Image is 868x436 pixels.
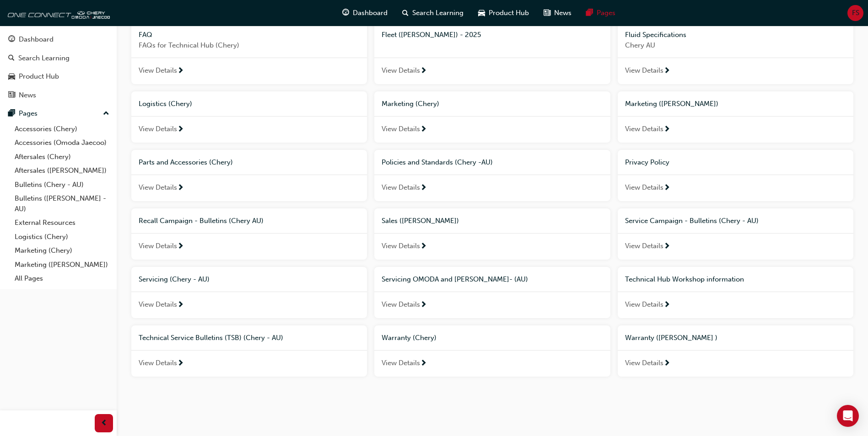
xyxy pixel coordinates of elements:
span: View Details [382,124,420,134]
a: search-iconSearch Learning [395,4,471,22]
span: View Details [139,241,177,251]
a: External Resources [11,216,113,230]
div: Product Hub [19,71,59,82]
a: Aftersales (Chery) [11,150,113,164]
span: search-icon [402,7,409,19]
button: DashboardSearch LearningProduct HubNews [4,29,113,105]
a: Logistics (Chery) [11,230,113,244]
span: View Details [382,182,420,193]
div: Pages [19,108,38,119]
span: next-icon [177,126,184,134]
span: next-icon [177,243,184,251]
a: Aftersales ([PERSON_NAME]) [11,164,113,178]
span: next-icon [177,360,184,368]
span: View Details [382,358,420,368]
span: car-icon [478,7,485,19]
span: up-icon [103,108,109,120]
span: guage-icon [342,7,349,19]
a: Service Campaign - Bulletins (Chery - AU)View Details [618,208,853,260]
div: Dashboard [19,34,54,45]
span: pages-icon [586,7,593,19]
span: Servicing OMODA and [PERSON_NAME]- (AU) [382,275,528,283]
a: Servicing (Chery - AU)View Details [131,267,367,318]
a: Technical Service Bulletins (TSB) (Chery - AU)View Details [131,325,367,377]
a: guage-iconDashboard [335,4,395,22]
span: Logistics (Chery) [139,100,192,108]
span: News [554,8,571,18]
span: car-icon [8,73,15,81]
span: next-icon [177,184,184,192]
a: Privacy PolicyView Details [618,150,853,201]
span: next-icon [663,67,670,75]
span: Chery AU [625,40,846,51]
span: next-icon [420,184,427,192]
span: View Details [382,65,420,76]
span: pages-icon [8,110,15,118]
a: Recall Campaign - Bulletins (Chery AU)View Details [131,208,367,260]
span: next-icon [420,243,427,251]
span: View Details [139,358,177,368]
button: Pages [4,105,113,122]
span: Service Campaign - Bulletins (Chery - AU) [625,217,759,225]
a: Fluid SpecificationsChery AUView Details [618,22,853,84]
span: next-icon [177,67,184,75]
span: news-icon [8,91,15,100]
a: Marketing ([PERSON_NAME]) [11,258,113,272]
a: Warranty (Chery)View Details [374,325,610,377]
span: Sales ([PERSON_NAME]) [382,217,459,225]
span: Search Learning [412,8,464,18]
a: All Pages [11,271,113,286]
span: FAQ [139,31,152,39]
a: Policies and Standards (Chery -AU)View Details [374,150,610,201]
span: Dashboard [353,8,388,18]
span: next-icon [177,301,184,309]
span: View Details [625,65,663,76]
span: prev-icon [101,418,108,429]
span: View Details [382,241,420,251]
span: View Details [625,299,663,310]
span: View Details [625,358,663,368]
span: FAQs for Technical Hub (Chery) [139,40,360,51]
span: Fluid Specifications [625,31,686,39]
a: Servicing OMODA and [PERSON_NAME]- (AU)View Details [374,267,610,318]
a: Marketing (Chery)View Details [374,91,610,143]
span: next-icon [663,243,670,251]
span: next-icon [663,184,670,192]
div: News [19,90,36,101]
span: next-icon [420,360,427,368]
span: View Details [625,124,663,134]
span: Servicing (Chery - AU) [139,275,210,283]
span: next-icon [663,301,670,309]
span: Technical Service Bulletins (TSB) (Chery - AU) [139,334,283,342]
span: View Details [139,182,177,193]
span: search-icon [8,54,15,63]
span: Recall Campaign - Bulletins (Chery AU) [139,217,264,225]
span: Marketing (Chery) [382,100,439,108]
span: next-icon [420,67,427,75]
a: Logistics (Chery)View Details [131,91,367,143]
a: Accessories (Chery) [11,122,113,136]
span: next-icon [663,360,670,368]
span: View Details [625,241,663,251]
span: View Details [625,182,663,193]
a: car-iconProduct Hub [471,4,536,22]
img: oneconnect [5,4,110,22]
a: pages-iconPages [579,4,623,22]
a: news-iconNews [536,4,579,22]
span: View Details [139,299,177,310]
span: Pages [597,8,615,18]
span: Parts and Accessories (Chery) [139,158,233,166]
span: news-icon [544,7,550,19]
a: Marketing (Chery) [11,244,113,258]
span: next-icon [420,126,427,134]
a: Bulletins (Chery - AU) [11,178,113,192]
a: Fleet ([PERSON_NAME]) - 2025View Details [374,22,610,84]
span: Marketing ([PERSON_NAME]) [625,100,718,108]
a: Product Hub [4,68,113,85]
a: News [4,87,113,104]
a: Bulletins ([PERSON_NAME] - AU) [11,191,113,216]
div: Open Intercom Messenger [837,405,859,427]
span: Policies and Standards (Chery -AU) [382,158,493,166]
